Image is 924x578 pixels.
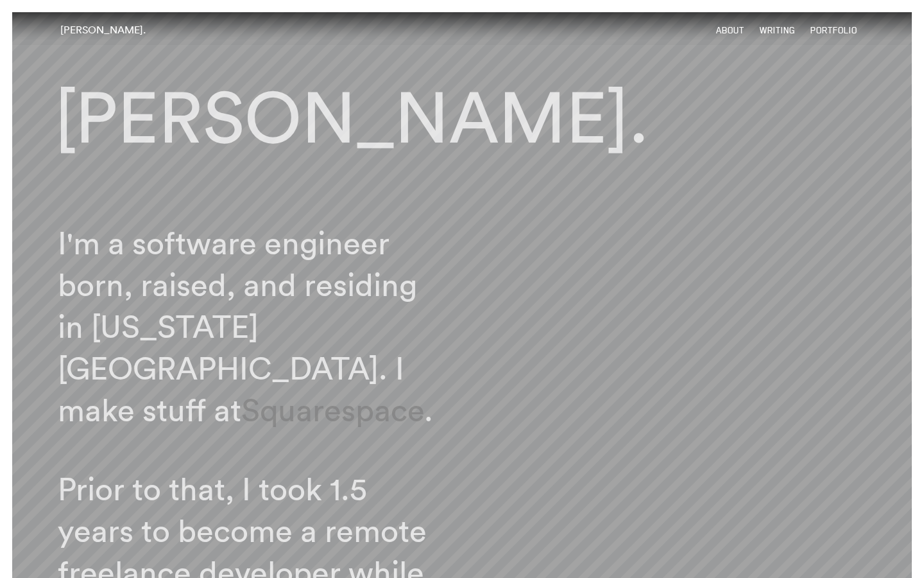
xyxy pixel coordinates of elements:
[760,25,795,36] a: Writing
[716,25,744,36] a: About
[241,390,424,430] a: Squarespace
[810,25,857,36] a: Portfolio
[55,62,864,153] div: [PERSON_NAME].
[60,23,146,36] a: [PERSON_NAME].
[58,185,440,431] p: I'm a software engineer born, raised, and residing in [US_STATE][GEOGRAPHIC_DATA]. I make stuff at .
